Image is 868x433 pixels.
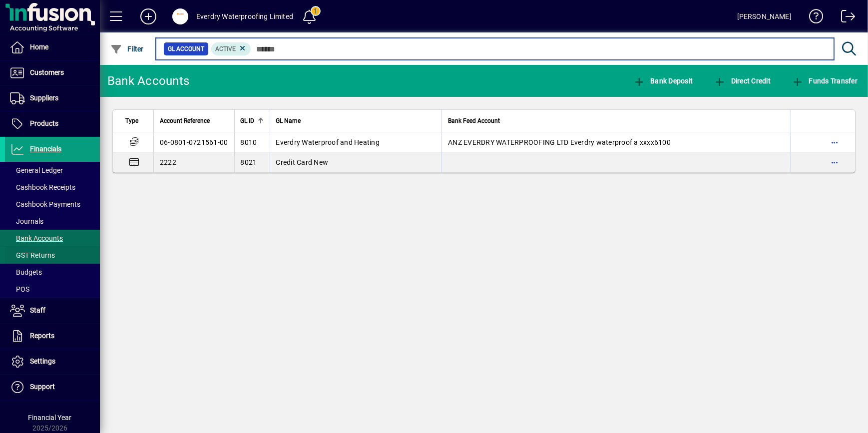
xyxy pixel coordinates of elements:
[10,234,63,242] span: Bank Accounts
[5,162,100,179] a: General Ledger
[30,145,61,153] span: Financials
[802,2,824,34] a: Knowledge Base
[631,72,696,90] button: Bank Deposit
[168,44,204,54] span: GL Account
[241,115,264,126] div: GL ID
[107,73,189,89] div: Bank Accounts
[10,285,29,293] span: POS
[30,68,64,76] span: Customers
[125,115,138,126] span: Type
[737,8,792,24] div: [PERSON_NAME]
[5,196,100,213] a: Cashbook Payments
[108,40,146,58] button: Filter
[30,306,45,314] span: Staff
[276,158,329,166] span: Credit Card New
[5,247,100,264] a: GST Returns
[28,414,72,422] span: Financial Year
[241,158,257,166] span: 8021
[5,324,100,349] a: Reports
[5,264,100,281] a: Budgets
[160,115,210,126] span: Account Reference
[10,183,75,191] span: Cashbook Receipts
[714,77,771,85] span: Direct Credit
[448,115,500,126] span: Bank Feed Account
[110,45,144,53] span: Filter
[10,251,55,259] span: GST Returns
[5,111,100,136] a: Products
[30,383,55,391] span: Support
[448,138,671,146] span: ANZ EVERDRY WATERPROOFING LTD Everdry waterproof a xxxx6100
[792,77,858,85] span: Funds Transfer
[5,281,100,298] a: POS
[241,138,257,146] span: 8010
[211,42,251,55] mat-chip: Activation Status: Active
[10,166,63,174] span: General Ledger
[30,94,58,102] span: Suppliers
[711,72,773,90] button: Direct Credit
[834,2,856,34] a: Logout
[5,213,100,230] a: Journals
[30,332,54,340] span: Reports
[153,152,234,172] td: 2222
[125,115,147,126] div: Type
[5,86,100,111] a: Suppliers
[276,115,436,126] div: GL Name
[241,115,255,126] span: GL ID
[10,217,43,225] span: Journals
[153,132,234,152] td: 06-0801-0721561-00
[5,298,100,323] a: Staff
[30,43,48,51] span: Home
[276,138,380,146] span: Everdry Waterproof and Heating
[789,72,860,90] button: Funds Transfer
[10,200,80,208] span: Cashbook Payments
[164,7,196,25] button: Profile
[5,179,100,196] a: Cashbook Receipts
[5,60,100,85] a: Customers
[5,375,100,400] a: Support
[30,119,58,127] span: Products
[827,134,843,150] button: More options
[30,357,55,365] span: Settings
[196,8,293,24] div: Everdry Waterproofing Limited
[5,35,100,60] a: Home
[633,77,693,85] span: Bank Deposit
[827,154,843,170] button: More options
[276,115,301,126] span: GL Name
[448,115,784,126] div: Bank Feed Account
[5,349,100,374] a: Settings
[5,230,100,247] a: Bank Accounts
[215,45,236,52] span: Active
[10,268,42,276] span: Budgets
[132,7,164,25] button: Add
